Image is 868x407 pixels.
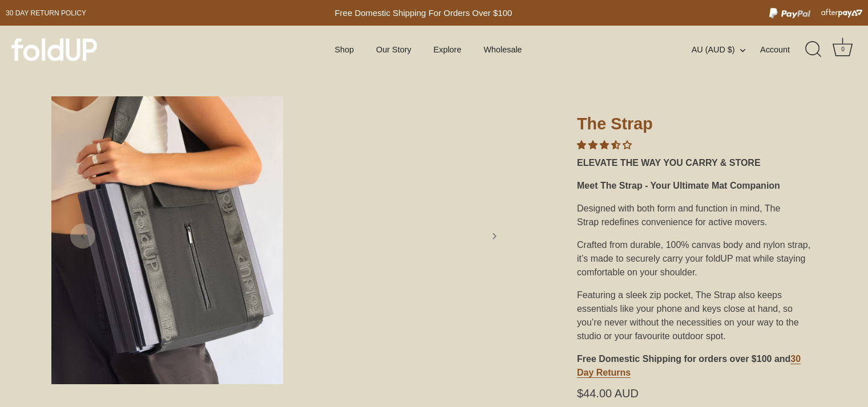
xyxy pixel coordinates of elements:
div: Designed with both form and function in mind, The Strap redefines convenience for active movers. [577,197,817,234]
a: Search [801,37,826,62]
div: Featuring a sleek zip pocket, The Strap also keeps essentials like your phone and keys close at h... [577,284,817,348]
div: Meet The Strap - Your Ultimate Mat Companion [577,174,817,197]
a: Shop [325,39,364,60]
a: Account [760,43,810,56]
button: AU (AUD $) [692,44,758,55]
a: Our Story [366,39,421,60]
strong: Free Domestic Shipping for orders over $100 and [577,354,790,364]
a: Explore [423,39,471,60]
a: Cart [830,37,855,62]
a: Previous slide [70,223,95,249]
strong: ELEVATE THE WAY YOU CARRY & STORE [577,158,761,168]
div: Crafted from durable, 100% canvas body and nylon strap, it’s made to securely carry your foldUP m... [577,234,817,284]
div: Primary navigation [306,39,550,60]
a: 30 day Return policy [6,6,86,20]
div: 0 [837,44,849,55]
span: 3.67 stars [577,140,632,150]
span: $44.00 AUD [577,389,639,398]
h1: The Strap [577,113,817,139]
a: Wholesale [474,39,532,60]
a: Next slide [482,223,507,249]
